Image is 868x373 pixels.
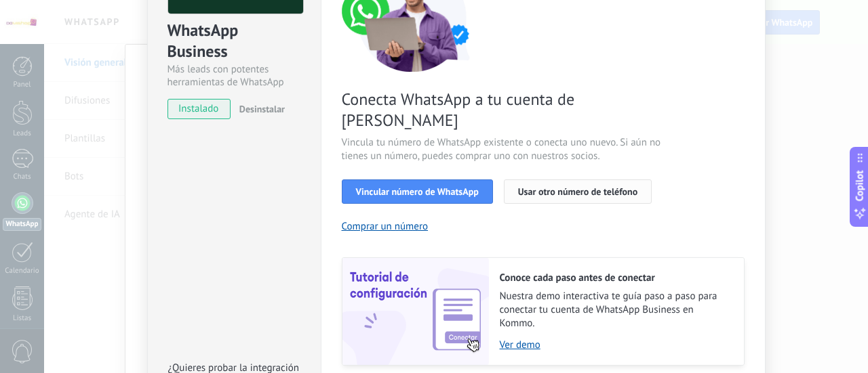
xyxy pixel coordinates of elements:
[167,20,301,63] div: WhatsApp Business
[234,99,285,119] button: Desinstalar
[500,271,730,284] h2: Conoce cada paso antes de conectar
[342,89,665,131] span: Conecta WhatsApp a tu cuenta de [PERSON_NAME]
[342,136,665,163] span: Vincula tu número de WhatsApp existente o conecta uno nuevo. Si aún no tienes un número, puedes c...
[504,179,652,204] button: Usar otro número de teléfono
[239,103,285,115] span: Desinstalar
[500,290,730,330] span: Nuestra demo interactiva te guía paso a paso para conectar tu cuenta de WhatsApp Business en Kommo.
[500,338,730,351] a: Ver demo
[342,179,493,204] button: Vincular número de WhatsApp
[342,220,429,233] button: Comprar un número
[167,63,301,89] div: Más leads con potentes herramientas de WhatsApp
[356,187,479,196] span: Vincular número de WhatsApp
[168,99,230,119] span: instalado
[853,170,867,201] span: Copilot
[518,187,637,196] span: Usar otro número de teléfono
